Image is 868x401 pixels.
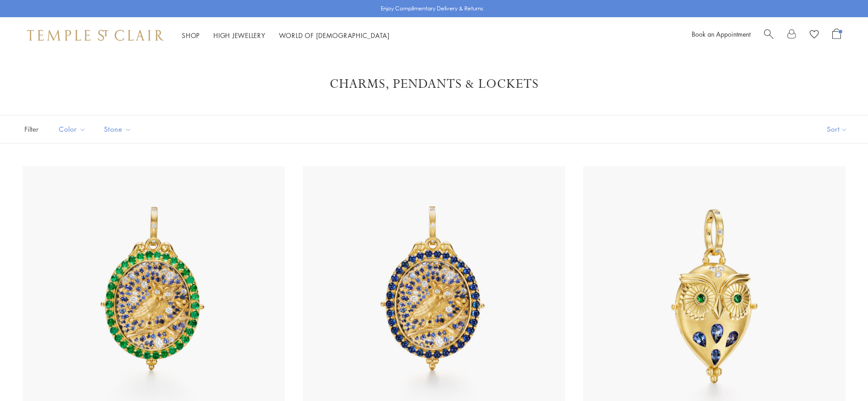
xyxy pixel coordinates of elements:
[764,29,774,42] a: Search
[807,115,868,143] button: Show sort by
[810,29,819,42] a: View Wishlist
[213,31,265,40] a: High JewelleryHigh Jewellery
[279,31,390,40] a: World of [DEMOGRAPHIC_DATA]World of [DEMOGRAPHIC_DATA]
[182,31,200,40] a: ShopShop
[182,30,390,41] nav: Main navigation
[52,119,93,139] button: Color
[692,29,750,38] a: Book an Appointment
[54,124,93,135] span: Color
[27,30,164,41] img: Temple St. Clair
[381,4,483,13] p: Enjoy Complimentary Delivery & Returns
[99,124,138,135] span: Stone
[36,76,832,92] h1: Charms, Pendants & Lockets
[97,119,138,139] button: Stone
[823,358,859,392] iframe: Gorgias live chat messenger
[832,29,841,42] a: Open Shopping Bag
